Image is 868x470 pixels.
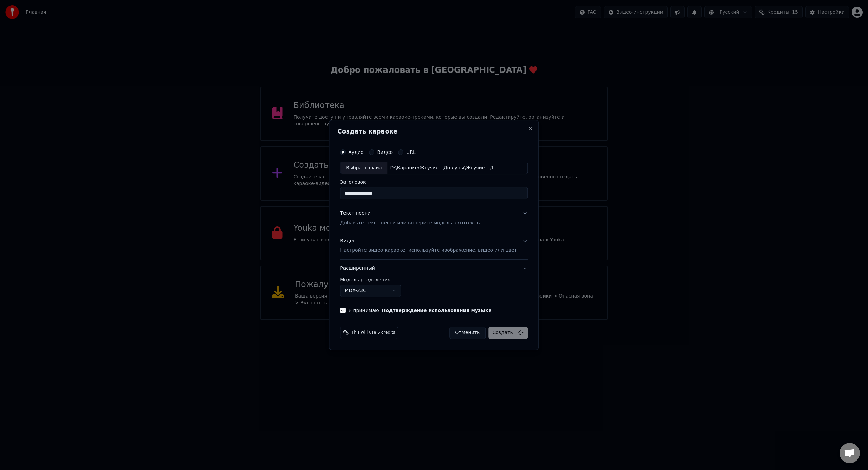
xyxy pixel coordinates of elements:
span: This will use 5 credits [351,330,395,335]
button: Расширенный [340,260,528,277]
button: Текст песниДобавьте текст песни или выберите модель автотекста [340,205,528,232]
button: ВидеоНастройте видео караоке: используйте изображение, видео или цвет [340,232,528,260]
button: Я принимаю [382,308,492,313]
button: Отменить [449,327,486,339]
label: Модель разделения [340,277,528,282]
p: Настройте видео караоке: используйте изображение, видео или цвет [340,247,517,254]
label: URL [406,150,416,155]
div: Видео [340,238,517,254]
div: Выбрать файл [340,162,387,174]
label: Видео [377,150,393,155]
label: Аудио [348,150,363,155]
div: Расширенный [340,277,528,302]
label: Заголовок [340,180,528,185]
div: Текст песни [340,210,371,217]
label: Я принимаю [348,308,492,313]
p: Добавьте текст песни или выберите модель автотекста [340,220,482,227]
div: D:\Караоке\Жгучие - До луны\Жгучие - До луны.mp3 [387,165,502,171]
h2: Создать караоке [337,128,530,135]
